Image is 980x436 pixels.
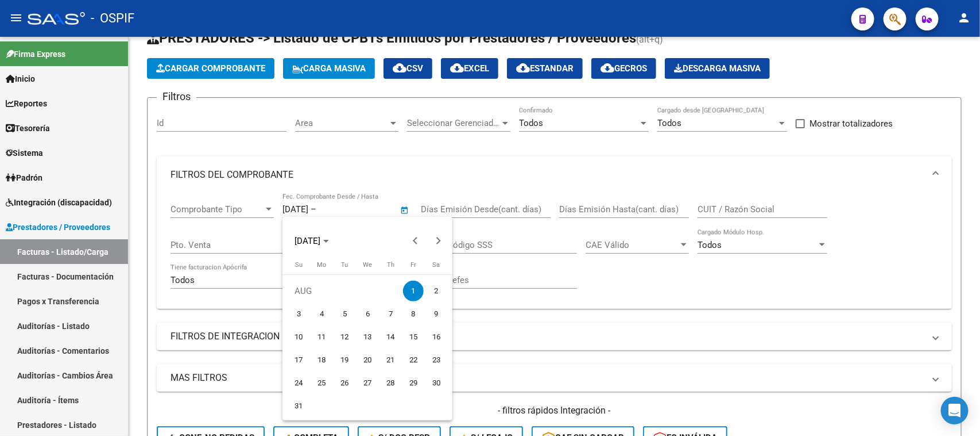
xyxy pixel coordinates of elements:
[402,303,425,326] button: August 8, 2025
[334,373,355,393] span: 26
[310,326,333,349] button: August 11, 2025
[287,280,402,303] td: AUG
[425,372,448,395] button: August 30, 2025
[425,280,448,303] button: August 2, 2025
[334,304,355,324] span: 5
[403,350,424,370] span: 22
[311,373,332,393] span: 25
[425,303,448,326] button: August 9, 2025
[288,304,309,324] span: 3
[356,303,379,326] button: August 6, 2025
[311,350,332,370] span: 18
[295,261,303,269] span: Su
[433,261,440,269] span: Sa
[341,261,348,269] span: Tu
[387,261,394,269] span: Th
[287,326,310,349] button: August 10, 2025
[311,327,332,347] span: 11
[357,304,378,324] span: 6
[287,372,310,395] button: August 24, 2025
[403,304,424,324] span: 8
[426,281,447,301] span: 2
[356,326,379,349] button: August 13, 2025
[290,231,334,251] button: Choose month and year
[288,327,309,347] span: 10
[425,326,448,349] button: August 16, 2025
[410,261,416,269] span: Fr
[333,349,356,372] button: August 19, 2025
[404,230,427,253] button: Previous month
[295,236,320,246] span: [DATE]
[287,349,310,372] button: August 17, 2025
[379,349,402,372] button: August 21, 2025
[310,303,333,326] button: August 4, 2025
[288,373,309,393] span: 24
[363,261,372,269] span: We
[380,350,401,370] span: 21
[287,395,310,418] button: August 31, 2025
[333,303,356,326] button: August 5, 2025
[402,326,425,349] button: August 15, 2025
[426,373,447,393] span: 30
[310,349,333,372] button: August 18, 2025
[356,372,379,395] button: August 27, 2025
[310,372,333,395] button: August 25, 2025
[357,327,378,347] span: 13
[402,280,425,303] button: August 1, 2025
[426,327,447,347] span: 16
[403,373,424,393] span: 29
[356,349,379,372] button: August 20, 2025
[357,350,378,370] span: 20
[287,303,310,326] button: August 3, 2025
[380,327,401,347] span: 14
[403,327,424,347] span: 15
[403,281,424,301] span: 1
[402,372,425,395] button: August 29, 2025
[941,397,969,424] div: Open Intercom Messenger
[380,373,401,393] span: 28
[426,350,447,370] span: 23
[379,372,402,395] button: August 28, 2025
[379,303,402,326] button: August 7, 2025
[427,230,450,253] button: Next month
[380,304,401,324] span: 7
[288,350,309,370] span: 17
[288,396,309,416] span: 31
[402,349,425,372] button: August 22, 2025
[334,327,355,347] span: 12
[426,304,447,324] span: 9
[357,373,378,393] span: 27
[425,349,448,372] button: August 23, 2025
[333,326,356,349] button: August 12, 2025
[379,326,402,349] button: August 14, 2025
[333,372,356,395] button: August 26, 2025
[311,304,332,324] span: 4
[317,261,326,269] span: Mo
[334,350,355,370] span: 19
